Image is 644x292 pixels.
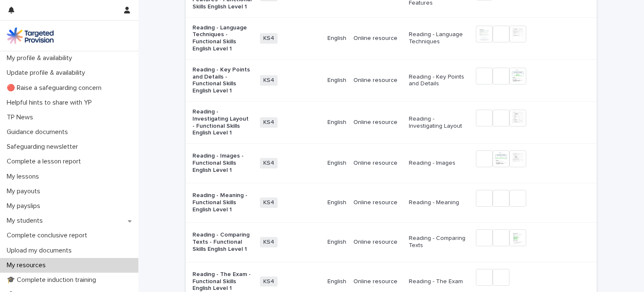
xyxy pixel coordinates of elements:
[192,271,252,292] p: Reading - The Exam - Functional Skills English Level 1
[260,237,278,247] span: KS4
[186,102,597,144] tr: Reading - Investigating Layout - Functional Skills English Level 1KS4EnglishOnline resourceReadin...
[409,74,469,88] p: Reading - Key Points and Details
[192,24,252,53] p: Reading - Language Techniques - Functional Skills English Level 1
[3,113,40,121] p: TP News
[186,59,597,101] tr: Reading - Key Points and Details - Functional Skills English Level 1KS4EnglishOnline resourceRead...
[260,197,278,208] span: KS4
[3,173,46,181] p: My lessons
[327,278,347,285] p: English
[3,99,99,107] p: Helpful hints to share with YP
[353,239,402,246] p: Online resource
[260,276,278,287] span: KS4
[327,239,347,246] p: English
[3,231,94,239] p: Complete conclusive report
[3,276,103,284] p: 🎓 Complete induction training
[3,143,85,151] p: Safeguarding newsletter
[192,192,252,213] p: Reading - Meaning - Functional Skills English Level 1
[192,66,252,95] p: Reading - Key Points and Details - Functional Skills English Level 1
[260,33,278,44] span: KS4
[3,187,47,195] p: My payouts
[353,77,402,84] p: Online resource
[3,128,75,136] p: Guidance documents
[186,17,597,59] tr: Reading - Language Techniques - Functional Skills English Level 1KS4EnglishOnline resourceReading...
[409,31,469,45] p: Reading - Language Techniques
[3,247,78,255] p: Upload my documents
[192,153,252,174] p: Reading - Images - Functional Skills English Level 1
[353,119,402,126] p: Online resource
[409,199,469,206] p: Reading - Meaning
[327,35,347,42] p: English
[353,35,402,42] p: Online resource
[327,199,347,206] p: English
[260,158,278,168] span: KS4
[3,158,88,166] p: Complete a lesson report
[186,144,597,183] tr: Reading - Images - Functional Skills English Level 1KS4EnglishOnline resourceReading - Images
[3,69,92,77] p: Update profile & availability
[3,202,47,210] p: My payslips
[3,84,108,92] p: 🔴 Raise a safeguarding concern
[409,116,469,130] p: Reading - Investigating Layout
[353,160,402,167] p: Online resource
[260,117,278,128] span: KS4
[186,183,597,223] tr: Reading - Meaning - Functional Skills English Level 1KS4EnglishOnline resourceReading - Meaning
[327,77,347,84] p: English
[3,54,79,62] p: My profile & availability
[192,231,252,253] p: Reading - Comparing Texts - Functional Skills English Level 1
[192,108,252,137] p: Reading - Investigating Layout - Functional Skills English Level 1
[353,199,402,206] p: Online resource
[409,160,469,167] p: Reading - Images
[3,261,52,269] p: My resources
[260,75,278,86] span: KS4
[327,119,347,126] p: English
[409,235,469,249] p: Reading - Comparing Texts
[327,160,347,167] p: English
[409,278,469,285] p: Reading - The Exam
[186,222,597,262] tr: Reading - Comparing Texts - Functional Skills English Level 1KS4EnglishOnline resourceReading - C...
[3,217,49,225] p: My students
[7,27,54,44] img: M5nRWzHhSzIhMunXDL62
[353,278,402,285] p: Online resource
